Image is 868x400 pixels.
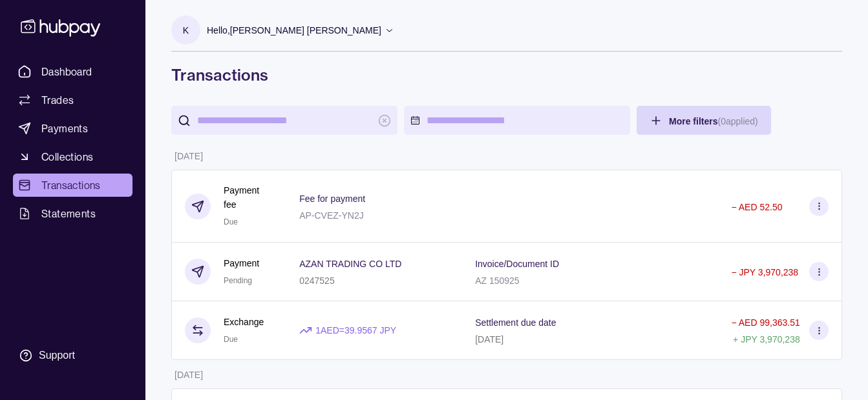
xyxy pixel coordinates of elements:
p: − JPY 3,970,238 [731,267,798,277]
input: search [197,106,372,135]
p: − AED 99,363.51 [731,317,799,328]
span: Payments [41,121,88,136]
p: 0247525 [299,275,335,286]
p: Fee for payment [299,194,365,204]
span: Pending [224,276,252,285]
p: [DATE] [175,151,203,161]
div: Support [39,348,75,363]
button: More filters(0applied) [637,106,771,135]
span: Due [224,335,238,344]
p: Exchange [224,315,264,329]
span: More filters [669,116,758,126]
p: [DATE] [175,370,203,380]
span: Transactions [41,177,101,193]
p: [DATE] [475,334,503,345]
a: Support [13,342,132,369]
p: − AED 52.50 [731,202,782,212]
a: Payments [13,117,132,140]
p: AZAN TRADING CO LTD [299,259,401,269]
a: Transactions [13,174,132,197]
span: Statements [41,206,96,221]
p: AP-CVEZ-YN2J [299,210,364,221]
p: Hello, [PERSON_NAME] [PERSON_NAME] [207,23,381,37]
span: Due [224,217,238,226]
h1: Transactions [171,65,842,85]
p: Settlement due date [475,317,556,328]
p: Payment fee [224,183,273,212]
p: K [183,23,189,37]
a: Collections [13,145,132,168]
p: Invoice/Document ID [475,259,559,269]
p: 1 AED = 39.9567 JPY [315,323,396,337]
p: ( 0 applied) [717,116,757,126]
a: Trades [13,88,132,112]
span: Dashboard [41,64,92,79]
span: Trades [41,92,74,108]
p: AZ 150925 [475,275,520,286]
a: Statements [13,202,132,225]
p: Payment [224,256,259,270]
a: Dashboard [13,60,132,83]
span: Collections [41,149,93,165]
p: + JPY 3,970,238 [733,334,800,345]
